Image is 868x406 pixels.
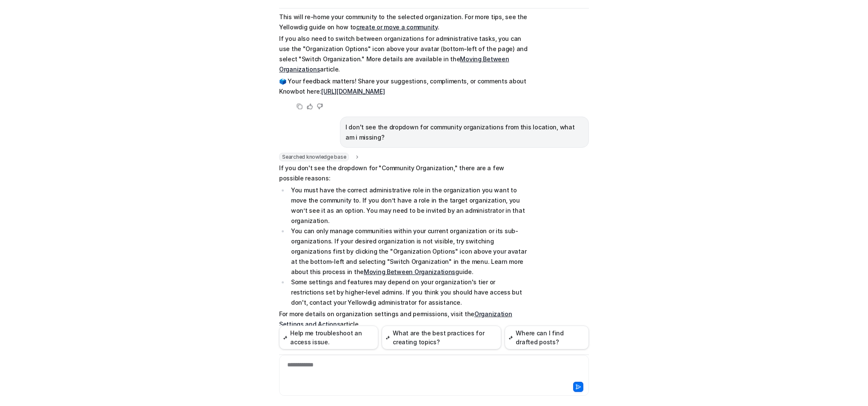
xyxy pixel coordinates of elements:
[279,12,528,32] p: This will re-home your community to the selected organization. For more tips, see the Yellowdig g...
[279,163,528,183] p: If you don't see the dropdown for "Community Organization," there are a few possible reasons:
[279,34,528,74] p: If you also need to switch between organizations for administrative tasks, you can use the "Organ...
[356,23,438,31] a: create or move a community
[279,153,349,161] span: Searched knowledge base
[279,76,528,97] p: 🗳️ Your feedback matters! Share your suggestions, compliments, or comments about Knowbot here:
[279,309,528,329] p: For more details on organization settings and permissions, visit the article.
[288,226,528,277] li: You can only manage communities within your current organization or its sub-organizations. If you...
[364,268,455,275] a: Moving Between Organizations
[288,277,528,308] li: Some settings and features may depend on your organization's tier or restrictions set by higher-l...
[321,88,385,95] a: [URL][DOMAIN_NAME]
[505,326,589,349] button: Where can I find drafted posts?
[382,326,501,349] button: What are the best practices for creating topics?
[345,122,583,143] p: I don't see the dropdown for community organizations from this location, what am i missing?
[279,326,378,349] button: Help me troubleshoot an access issue.
[288,185,528,226] li: You must have the correct administrative role in the organization you want to move the community ...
